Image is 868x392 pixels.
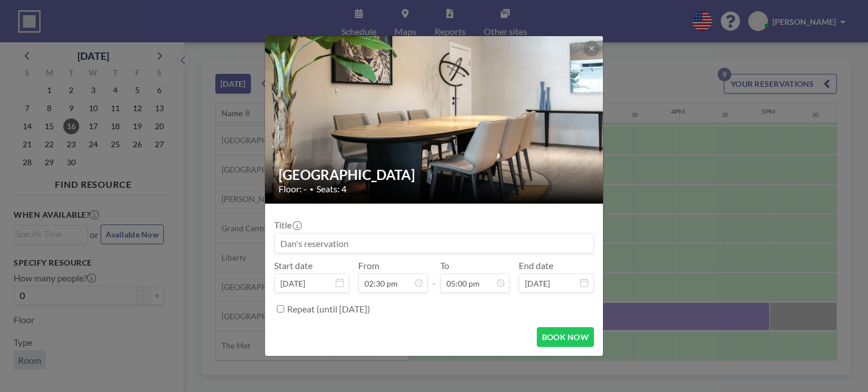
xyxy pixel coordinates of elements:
[537,327,594,347] button: BOOK NOW
[432,264,436,289] span: -
[274,219,301,231] label: Title
[440,260,449,271] label: To
[275,234,593,253] input: Dan's reservation
[279,183,307,195] span: Floor: -
[519,260,553,271] label: End date
[310,185,314,193] span: •
[316,183,346,195] span: Seats: 4
[265,7,604,233] img: 537.jpg
[287,303,370,315] label: Repeat (until [DATE])
[274,260,313,271] label: Start date
[279,166,591,183] h2: [GEOGRAPHIC_DATA]
[358,260,379,271] label: From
